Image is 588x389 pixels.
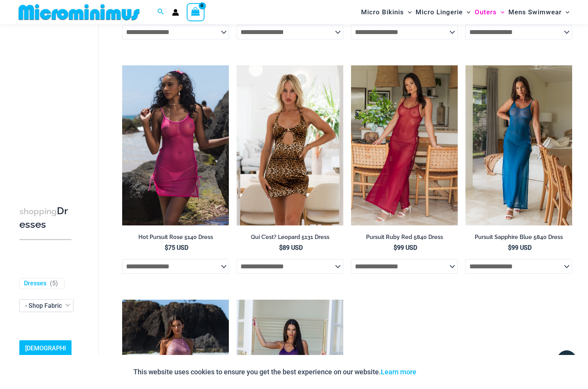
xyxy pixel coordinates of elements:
a: Pursuit Ruby Red 5840 Dress [351,234,458,244]
h2: Qui C’est? Leopard 5131 Dress [237,234,343,241]
span: 5 [52,280,56,287]
span: Menu Toggle [497,2,504,22]
h2: Pursuit Sapphire Blue 5840 Dress [465,234,572,241]
a: Hot Pursuit Rose 5140 Dress 01Hot Pursuit Rose 5140 Dress 12Hot Pursuit Rose 5140 Dress 12 [122,65,229,225]
h2: Hot Pursuit Rose 5140 Dress [122,234,229,241]
span: Micro Bikinis [361,2,404,22]
a: Learn more [381,368,416,376]
a: Micro BikinisMenu ToggleMenu Toggle [359,2,414,22]
span: ( ) [50,280,58,288]
span: $ [165,244,168,251]
img: Pursuit Ruby Red 5840 Dress 02 [351,65,458,225]
a: Mens SwimwearMenu ToggleMenu Toggle [506,2,571,22]
a: Qui C’est? Leopard 5131 Dress [237,234,343,244]
button: Accept [422,363,455,381]
span: $ [279,244,283,251]
span: Micro Lingerie [416,2,463,22]
span: - Shop Fabric Type [20,300,73,312]
a: qui c'est leopard 5131 dress 01qui c'est leopard 5131 dress 04qui c'est leopard 5131 dress 04 [237,65,343,225]
h2: Pursuit Ruby Red 5840 Dress [351,234,458,241]
span: Menu Toggle [463,2,470,22]
a: View Shopping Cart, empty [187,3,205,21]
a: Micro LingerieMenu ToggleMenu Toggle [414,2,472,22]
span: - Shop Fabric Type [25,302,77,309]
span: Menu Toggle [562,2,569,22]
a: Pursuit Sapphire Blue 5840 Dress 02Pursuit Sapphire Blue 5840 Dress 04Pursuit Sapphire Blue 5840 ... [465,65,572,225]
nav: Site Navigation [358,1,573,23]
a: [DEMOGRAPHIC_DATA] Sizing Guide [19,340,72,381]
img: Hot Pursuit Rose 5140 Dress 01 [122,65,229,225]
a: Pursuit Ruby Red 5840 Dress 02Pursuit Ruby Red 5840 Dress 03Pursuit Ruby Red 5840 Dress 03 [351,65,458,225]
a: Dresses [24,280,46,288]
span: Menu Toggle [404,2,412,22]
iframe: TrustedSite Certified [19,26,89,181]
span: $ [508,244,511,251]
bdi: 75 USD [165,244,188,251]
span: Mens Swimwear [508,2,562,22]
span: shopping [19,206,57,216]
a: Search icon link [157,7,164,17]
h3: Dresses [19,205,72,231]
bdi: 99 USD [394,244,417,251]
a: OutersMenu ToggleMenu Toggle [473,2,506,22]
a: Pursuit Sapphire Blue 5840 Dress [465,234,572,244]
span: Outers [475,2,497,22]
bdi: 89 USD [279,244,303,251]
img: MM SHOP LOGO FLAT [15,3,143,21]
img: qui c'est leopard 5131 dress 04 [237,65,343,225]
a: Hot Pursuit Rose 5140 Dress [122,234,229,244]
span: - Shop Fabric Type [19,299,73,312]
p: This website uses cookies to ensure you get the best experience on our website. [133,366,416,378]
img: Pursuit Sapphire Blue 5840 Dress 02 [465,65,572,225]
a: Account icon link [172,9,179,16]
bdi: 99 USD [508,244,532,251]
span: $ [394,244,397,251]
